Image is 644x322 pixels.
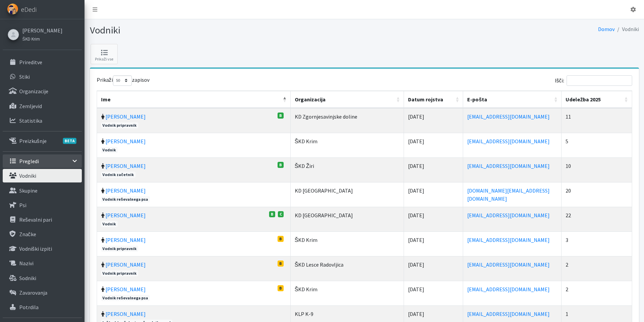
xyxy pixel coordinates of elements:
a: [PERSON_NAME] [105,237,146,243]
p: Statistika [19,117,42,124]
p: Nazivi [19,260,33,267]
p: Potrdila [19,304,39,311]
th: Ime: vključite za padajoči sort [97,91,291,108]
td: [DATE] [404,133,463,157]
img: eDedi [7,3,18,15]
a: Značke [3,227,82,241]
a: Domov [598,26,615,32]
td: 2 [562,281,632,305]
td: [DATE] [404,157,463,182]
a: Sodniki [3,271,82,285]
span: Vodnik reševalnega psa [101,196,150,202]
a: [EMAIL_ADDRESS][DOMAIN_NAME] [467,113,550,120]
th: Organizacija: vključite za naraščujoči sort [291,91,404,108]
a: PreizkušnjeBETA [3,134,82,148]
a: Vodniški izpiti [3,242,82,255]
td: ŠKD Krim [291,281,404,305]
td: [DATE] [404,256,463,281]
span: B [278,261,284,267]
p: Prireditve [19,59,42,66]
td: ŠKD Žiri [291,157,404,182]
a: ŠKD Krim [22,34,63,43]
a: Organizacije [3,84,82,98]
a: [PERSON_NAME] [105,311,146,317]
a: Psi [3,198,82,212]
td: ŠKD Lesce Radovljica [291,256,404,281]
span: B [269,211,275,217]
input: Išči: [567,75,632,86]
td: ŠKD Krim [291,133,404,157]
a: [PERSON_NAME] [105,138,146,145]
th: E-pošta: vključite za naraščujoči sort [463,91,562,108]
a: [EMAIL_ADDRESS][DOMAIN_NAME] [467,311,550,317]
p: Vodniški izpiti [19,245,52,252]
a: [PERSON_NAME] [105,113,146,120]
td: [DATE] [404,207,463,231]
p: Organizacije [19,88,48,95]
td: 20 [562,182,632,207]
a: [PERSON_NAME] [105,187,146,194]
a: [EMAIL_ADDRESS][DOMAIN_NAME] [467,237,550,243]
td: 22 [562,207,632,231]
p: Sodniki [19,275,36,281]
a: Zavarovanja [3,286,82,299]
a: [EMAIL_ADDRESS][DOMAIN_NAME] [467,286,550,293]
a: Potrdila [3,300,82,314]
span: Vodnik [101,147,118,153]
a: Nazivi [3,256,82,270]
td: 10 [562,157,632,182]
a: [DOMAIN_NAME][EMAIL_ADDRESS][DOMAIN_NAME] [467,187,550,202]
td: KD Zgornjesavinjske doline [291,108,404,133]
a: Prikaži vse [91,44,118,64]
td: KD [GEOGRAPHIC_DATA] [291,182,404,207]
a: [EMAIL_ADDRESS][DOMAIN_NAME] [467,138,550,145]
label: Išči: [555,75,632,86]
p: Zemljevid [19,103,42,109]
p: Vodniki [19,172,36,179]
td: [DATE] [404,182,463,207]
p: Psi [19,202,26,208]
span: B [278,285,284,291]
span: Vodnik začetnik [101,172,136,178]
a: [PERSON_NAME] [22,26,63,34]
p: Pregledi [19,158,39,165]
a: [EMAIL_ADDRESS][DOMAIN_NAME] [467,163,550,169]
td: 5 [562,133,632,157]
span: BETA [63,138,76,144]
span: Vodnik [101,221,118,227]
a: Skupine [3,184,82,197]
label: Prikaži zapisov [97,75,149,86]
a: [PERSON_NAME] [105,212,146,219]
span: B [278,162,284,168]
td: [DATE] [404,281,463,305]
span: Vodnik reševalnega psa [101,295,150,301]
th: Udeležba 2025: vključite za naraščujoči sort [562,91,632,108]
span: B [278,236,284,242]
p: Stiki [19,73,30,80]
li: Vodniki [615,24,639,34]
th: Datum rojstva: vključite za naraščujoči sort [404,91,463,108]
a: Statistika [3,114,82,127]
a: [EMAIL_ADDRESS][DOMAIN_NAME] [467,212,550,219]
td: [DATE] [404,231,463,256]
a: Reševalni pari [3,213,82,226]
span: Vodnik pripravnik [101,270,139,276]
a: Pregledi [3,154,82,168]
span: C [278,211,284,217]
p: Značke [19,231,36,238]
td: 2 [562,256,632,281]
span: Vodnik pripravnik [101,122,139,128]
span: Vodnik pripravnik [101,246,139,252]
td: [DATE] [404,108,463,133]
td: ŠKD Krim [291,231,404,256]
a: Vodniki [3,169,82,182]
a: Stiki [3,70,82,83]
p: Preizkušnje [19,138,47,144]
td: KD [GEOGRAPHIC_DATA] [291,207,404,231]
select: Prikažizapisov [113,75,132,86]
a: [EMAIL_ADDRESS][DOMAIN_NAME] [467,261,550,268]
td: 3 [562,231,632,256]
td: 11 [562,108,632,133]
span: B [278,113,284,119]
p: Reševalni pari [19,216,52,223]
